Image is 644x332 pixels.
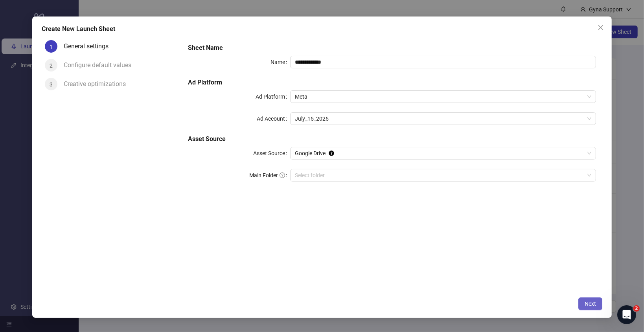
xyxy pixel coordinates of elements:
[295,147,591,159] span: Google Drive
[256,90,290,103] label: Ad Platform
[188,134,596,144] h5: Asset Source
[50,81,53,88] span: 3
[64,78,132,90] div: Creative optimizations
[64,59,138,72] div: Configure default values
[280,172,285,178] span: question-circle
[253,147,290,160] label: Asset Source
[257,112,290,125] label: Ad Account
[295,91,591,103] span: Meta
[598,24,604,31] span: close
[64,40,115,53] div: General settings
[328,150,335,157] div: Tooltip anchor
[578,297,602,310] button: Next
[633,305,640,312] span: 2
[270,56,290,68] label: Name
[188,43,596,53] h5: Sheet Name
[50,44,53,50] span: 1
[249,169,290,182] label: Main Folder
[295,113,591,125] span: July_15_2025
[617,305,636,324] iframe: Intercom live chat
[50,62,53,69] span: 2
[188,78,596,87] h5: Ad Platform
[585,301,596,307] span: Next
[290,56,596,68] input: Name
[594,21,607,34] button: Close
[42,24,602,34] div: Create New Launch Sheet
